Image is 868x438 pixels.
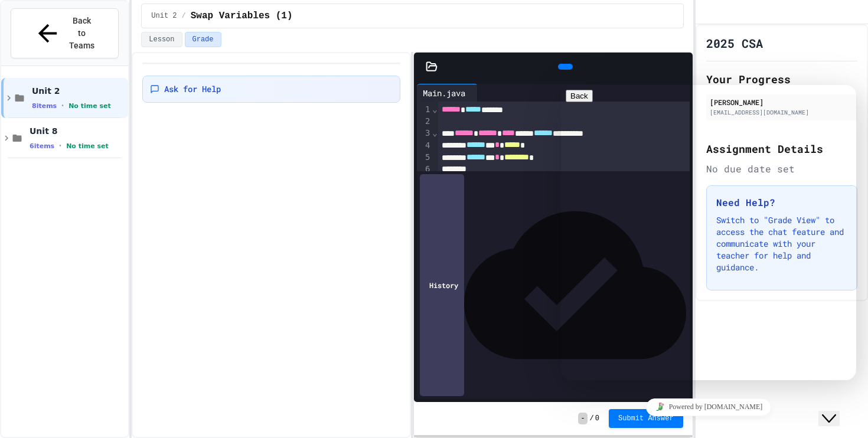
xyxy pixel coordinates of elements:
[32,102,57,110] span: 8 items
[561,394,856,420] iframe: chat widget
[30,142,54,150] span: 6 items
[191,9,293,23] span: Swap Variables (1)
[59,141,61,151] span: •
[706,71,857,87] h2: Your Progress
[61,101,64,110] span: •
[417,104,432,116] div: 1
[417,128,432,139] div: 3
[11,8,119,58] button: Back to Teams
[164,83,221,95] span: Ask for Help
[151,11,177,21] span: Unit 2
[432,104,438,114] span: Fold line
[432,128,438,138] span: Fold line
[417,84,478,102] div: Main.java
[417,140,432,152] div: 4
[185,32,221,47] button: Grade
[68,15,96,52] span: Back to Teams
[32,86,126,96] span: Unit 2
[561,85,856,380] iframe: chat widget
[417,152,432,164] div: 5
[706,35,763,51] h1: 2025 CSA
[417,164,432,175] div: 6
[818,391,856,426] iframe: chat widget
[68,102,111,110] span: No time set
[417,116,432,128] div: 2
[141,32,182,47] button: Lesson
[420,174,464,396] div: History
[417,87,471,99] div: Main.java
[182,11,186,21] span: /
[66,142,109,150] span: No time set
[30,126,126,136] span: Unit 8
